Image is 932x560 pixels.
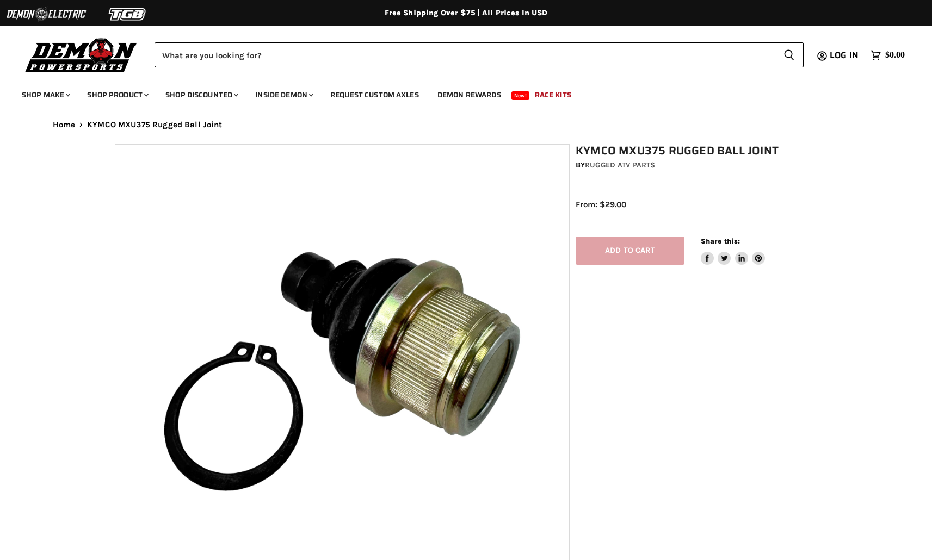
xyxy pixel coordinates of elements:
[5,4,87,24] img: Demon Electric Logo 2
[247,84,320,106] a: Inside Demon
[87,4,169,24] img: TGB Logo 2
[322,84,427,106] a: Request Custom Axles
[87,120,223,129] span: KYMCO MXU375 Rugged Ball Joint
[865,47,910,63] a: $0.00
[31,120,902,129] nav: Breadcrumbs
[14,84,77,106] a: Shop Make
[576,144,824,158] h1: KYMCO MXU375 Rugged Ball Joint
[585,160,655,170] a: Rugged ATV Parts
[511,91,530,100] span: New!
[155,42,804,67] form: Product
[79,84,155,106] a: Shop Product
[157,84,245,106] a: Shop Discounted
[701,237,740,245] span: Share this:
[155,42,775,67] input: Search
[576,200,626,209] span: From: $29.00
[527,84,579,106] a: Race Kits
[701,237,766,265] aside: Share this:
[825,51,865,60] a: Log in
[22,35,141,74] img: Demon Powersports
[31,8,902,18] div: Free Shipping Over $75 | All Prices In USD
[775,42,804,67] button: Search
[53,120,76,129] a: Home
[885,50,905,60] span: $0.00
[429,84,509,106] a: Demon Rewards
[576,159,824,171] div: by
[830,48,859,62] span: Log in
[14,79,902,106] ul: Main menu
